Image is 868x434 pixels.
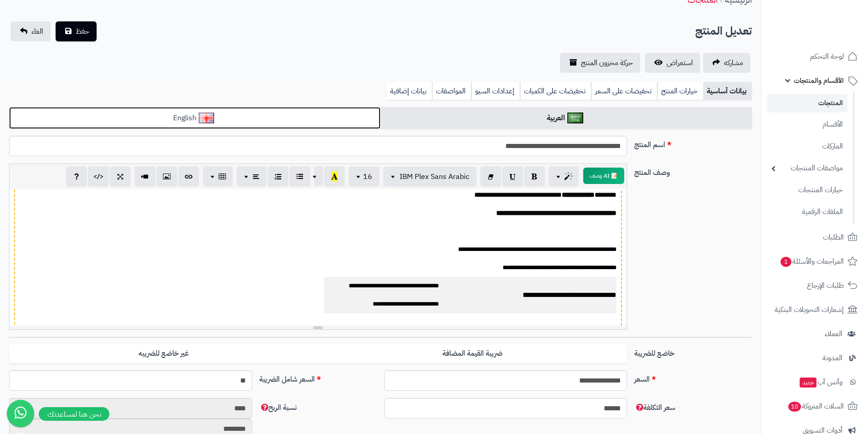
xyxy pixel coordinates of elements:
a: الماركات [767,137,847,156]
a: الطلبات [767,226,863,248]
span: استعراض [667,57,693,68]
a: طلبات الإرجاع [767,275,863,296]
a: بيانات إضافية [386,82,432,100]
a: العملاء [767,323,863,345]
span: العملاء [825,327,842,340]
a: إشعارات التحويلات البنكية [767,299,863,321]
label: ضريبة القيمة المضافة [318,344,627,363]
span: وآتس آب [799,376,842,388]
span: المراجعات والأسئلة [780,255,844,268]
span: حفظ [76,26,89,37]
label: وصف المنتج [631,163,755,178]
span: 16 [363,171,372,182]
a: الملفات الرقمية [767,202,847,222]
a: المراجعات والأسئلة1 [767,250,863,272]
span: لوحة التحكم [810,50,844,63]
a: تخفيضات على السعر [591,82,657,100]
span: الطلبات [823,231,844,244]
a: المدونة [767,347,863,369]
a: إعدادات السيو [471,82,520,100]
a: الغاء [10,21,51,41]
label: السعر [631,370,755,385]
span: السلات المتروكة [787,400,844,413]
a: وآتس آبجديد [767,371,863,393]
span: المدونة [822,352,842,364]
a: حركة مخزون المنتج [560,53,640,73]
span: الأقسام والمنتجات [794,74,844,87]
span: الغاء [31,26,43,37]
a: العربية [380,107,752,129]
label: خاضع للضريبة [631,344,755,359]
span: 10 [788,402,801,412]
label: غير خاضع للضريبه [9,344,318,363]
a: المنتجات [767,94,847,112]
span: سعر التكلفة [634,402,675,413]
img: العربية [567,112,583,123]
span: جديد [800,378,817,388]
a: السلات المتروكة10 [767,395,863,417]
a: استعراض [645,53,700,73]
a: لوحة التحكم [767,46,863,67]
a: تخفيضات على الكميات [520,82,591,100]
h2: تعديل المنتج [695,22,752,41]
label: السعر شامل الضريبة [256,370,380,385]
a: بيانات أساسية [703,82,752,100]
a: English [9,107,380,129]
span: حركة مخزون المنتج [581,57,633,68]
a: الأقسام [767,115,847,134]
button: حفظ [56,21,97,41]
button: 📝 AI وصف [583,168,624,184]
a: مواصفات المنتجات [767,158,847,178]
a: مشاركه [703,53,750,73]
a: المواصفات [432,82,471,100]
img: English [199,112,215,123]
label: اسم المنتج [631,136,755,150]
span: طلبات الإرجاع [807,279,844,292]
button: IBM Plex Sans Arabic [383,167,477,187]
span: نسبة الربح [259,402,297,413]
span: إشعارات التحويلات البنكية [775,303,844,316]
span: IBM Plex Sans Arabic [400,171,469,182]
a: خيارات المنتج [657,82,703,100]
button: 16 [349,167,380,187]
span: 1 [781,257,791,267]
a: خيارات المنتجات [767,180,847,200]
span: مشاركه [724,57,743,68]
